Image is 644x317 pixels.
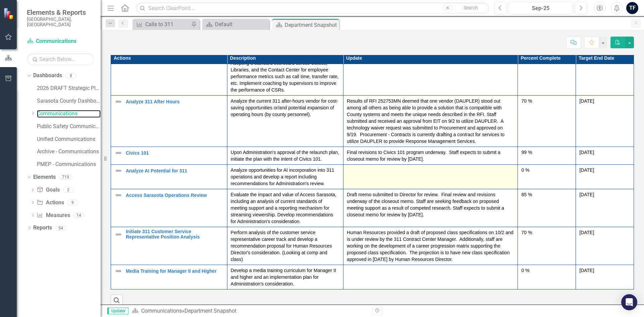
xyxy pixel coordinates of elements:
[231,191,340,225] p: Evaluate the impact and value of Access Sarasota, including an analysis of current standards of m...
[33,72,62,80] a: Dashboards
[343,165,518,189] td: Double-Click to Edit
[518,147,576,165] td: Double-Click to Edit
[114,191,122,199] img: Not Defined
[126,151,224,156] a: Civics 101
[27,16,94,28] small: [GEOGRAPHIC_DATA], [GEOGRAPHIC_DATA]
[126,229,224,240] a: Initiate 311 Customer Service Representative Position Analysis
[508,2,573,14] button: Sep-25
[33,224,52,232] a: Reports
[215,20,268,29] div: Default
[33,173,56,181] a: Elements
[111,165,227,189] td: Double-Click to Edit Right Click for Context Menu
[132,307,367,315] div: »
[107,308,128,314] span: Updater
[114,149,122,157] img: Not Defined
[111,96,227,147] td: Double-Click to Edit Right Click for Context Menu
[184,308,236,314] div: Department Snapshot
[37,110,101,118] a: Communications
[231,58,340,93] p: Adopting a standard scorecard across Utilities, Libraries, and the Contact Center for employee pe...
[626,2,638,14] button: TF
[347,98,514,145] p: Results of RFI 252753MN deemed that one vendor (DAUPLER) stood out among all others as being able...
[231,167,340,187] p: Analyze opportunities for AI incorporation into 311 operations and develop a report including rec...
[3,8,15,19] img: ClearPoint Strategy
[521,149,572,156] div: 99 %
[111,227,227,265] td: Double-Click to Edit Right Click for Context Menu
[518,189,576,227] td: Double-Click to Edit
[343,147,518,165] td: Double-Click to Edit
[521,167,572,173] div: 0 %
[231,98,340,118] p: Analyze the current 311 after-hours vendor for cost-saving opportunities or/and potential expansi...
[37,212,70,219] a: Measures
[37,148,101,156] a: Archive - Communications
[136,2,489,14] input: Search ClearPoint...
[579,150,594,155] span: [DATE]
[518,227,576,265] td: Double-Click to Edit
[134,20,190,29] a: Calls to 311
[521,98,572,104] div: 70 %
[126,193,224,198] a: Access Sarasota Operations Review
[204,20,268,29] a: Default
[621,294,637,310] div: Open Intercom Messenger
[511,4,571,12] div: Sep-25
[55,225,66,231] div: 54
[111,265,227,289] td: Double-Click to Edit Right Click for Context Menu
[454,3,487,13] button: Search
[37,123,101,130] a: Public Safety Communication
[343,227,518,265] td: Double-Click to Edit
[63,187,74,193] div: 2
[579,268,594,273] span: [DATE]
[579,192,594,197] span: [DATE]
[114,98,122,106] img: Not Defined
[579,167,594,173] span: [DATE]
[145,20,190,29] div: Calls to 311
[27,38,94,45] a: Communications
[521,267,572,274] div: 0 %
[347,149,514,162] p: Final revisions to Civics 101 program underway. Staff expects to submit a closeout memo for revie...
[141,308,182,314] a: Communications
[27,53,94,65] input: Search Below...
[126,99,224,104] a: Analyze 311 After Hours
[114,167,122,175] img: Not Defined
[37,136,101,143] a: Unified Communications
[518,96,576,147] td: Double-Click to Edit
[343,96,518,147] td: Double-Click to Edit
[37,85,101,92] a: 2026 DRAFT Strategic Plan
[67,200,78,205] div: 9
[518,165,576,189] td: Double-Click to Edit
[37,161,101,168] a: PMEP - Communications
[347,191,514,218] p: Draft memo submitted to Director for review. Final review and revisions underway of the closeout ...
[73,212,84,218] div: 14
[231,267,340,287] p: Develop a media training curriculum for Manager II and higher and an implementation plan for Admi...
[521,191,572,198] div: 85 %
[27,8,94,16] span: Elements & Reports
[579,98,594,104] span: [DATE]
[111,189,227,227] td: Double-Click to Edit Right Click for Context Menu
[114,230,122,239] img: Not Defined
[111,147,227,165] td: Double-Click to Edit Right Click for Context Menu
[126,168,224,173] a: Analyze AI Potential for 311
[347,229,514,263] p: Human Resources provided a draft of proposed class specifications on 10/2 and is under review by ...
[114,267,122,275] img: Not Defined
[521,229,572,236] div: 70 %
[126,269,224,274] a: Media Training for Manager II and Higher
[343,189,518,227] td: Double-Click to Edit
[285,21,337,29] div: Department Snapshot
[343,265,518,289] td: Double-Click to Edit
[37,199,64,207] a: Actions
[37,186,59,194] a: Goals
[518,265,576,289] td: Double-Click to Edit
[37,97,101,105] a: Sarasota County Dashboard
[231,229,340,263] p: Perform analysis of the customer service representative career track and develop a recommendation...
[579,230,594,235] span: [DATE]
[59,174,72,180] div: 719
[231,149,340,162] p: Upon Administration's approval of the relaunch plan, initiate the plan with the intent of Civics ...
[65,73,76,78] div: 8
[464,5,478,10] span: Search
